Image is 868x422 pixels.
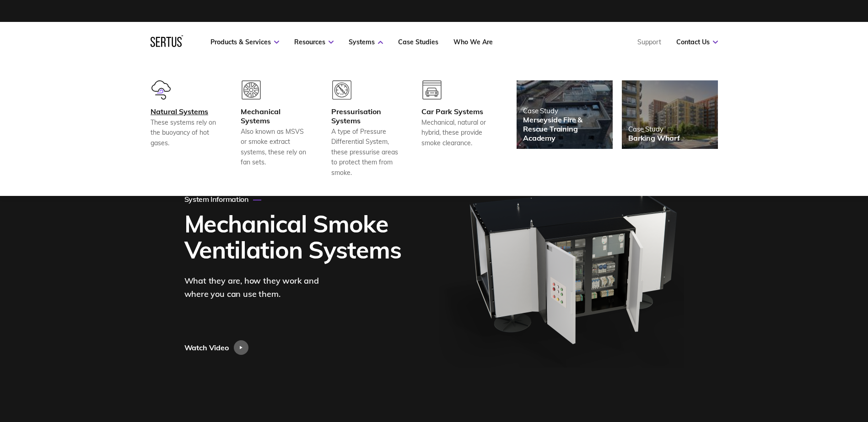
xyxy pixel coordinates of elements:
a: Contact Us [676,38,718,46]
div: Watch Video [184,340,229,355]
div: Case Study [523,106,606,115]
a: Systems [349,38,383,46]
a: Products & Services [210,38,279,46]
a: Natural SystemsThese systems rely on the buoyancy of hot gases. [151,80,218,178]
a: Car Park SystemsMechanical, natural or hybrid, these provide smoke clearance. [421,80,489,178]
div: Mechanical, natural or hybrid, these provide smoke clearance. [421,117,489,148]
div: Merseyside Fire & Rescue Training Academy [523,115,606,142]
div: What they are, how they work and where you can use them. [184,274,335,301]
div: Pressurisation Systems [331,107,399,125]
div: Mechanical Systems [241,107,308,125]
a: Pressurisation SystemsA type of Pressure Differential System, these pressurise areas to protect t... [331,80,399,178]
a: Case StudyBarking Wharf [622,80,718,149]
div: Car Park Systems [421,107,489,116]
div: A type of Pressure Differential System, these pressurise areas to protect them from smoke. [331,127,399,178]
a: Resources [294,38,334,46]
iframe: Chat Widget [822,378,868,422]
a: Case Studies [398,38,438,46]
img: group-601-1.svg [151,80,171,100]
div: Case Study [628,125,680,133]
h1: Mechanical Smoke Ventilation Systems [184,211,410,263]
a: Mechanical SystemsAlso known as MSVS or smoke extract systems, these rely on fan sets. [241,80,308,178]
div: Natural Systems [151,107,218,116]
div: These systems rely on the buoyancy of hot gases. [151,117,218,148]
div: Barking Wharf [628,133,680,142]
div: Also known as MSVS or smoke extract systems, these rely on fan sets. [241,127,308,168]
a: Case StudyMerseyside Fire & Rescue Training Academy [517,80,613,149]
a: Who We Are [453,38,493,46]
a: Support [637,38,661,46]
div: System Information [184,195,261,204]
